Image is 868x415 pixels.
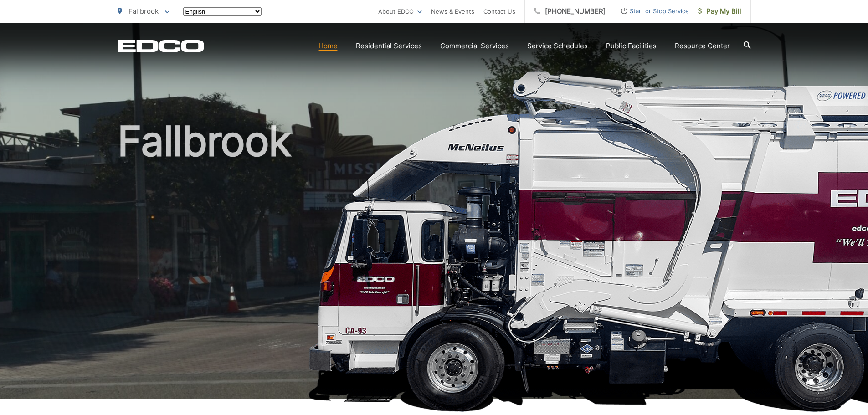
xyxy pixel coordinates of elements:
[356,41,422,51] a: Residential Services
[483,6,515,17] a: Contact Us
[378,6,422,17] a: About EDCO
[183,7,262,16] select: Select a language
[606,41,657,51] a: Public Facilities
[431,6,474,17] a: News & Events
[440,41,509,51] a: Commercial Services
[527,41,588,51] a: Service Schedules
[118,40,204,52] a: EDCD logo. Return to the homepage.
[675,41,730,51] a: Resource Center
[318,41,338,51] a: Home
[698,6,741,17] span: Pay My Bill
[118,118,751,407] h1: Fallbrook
[128,7,159,15] span: Fallbrook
